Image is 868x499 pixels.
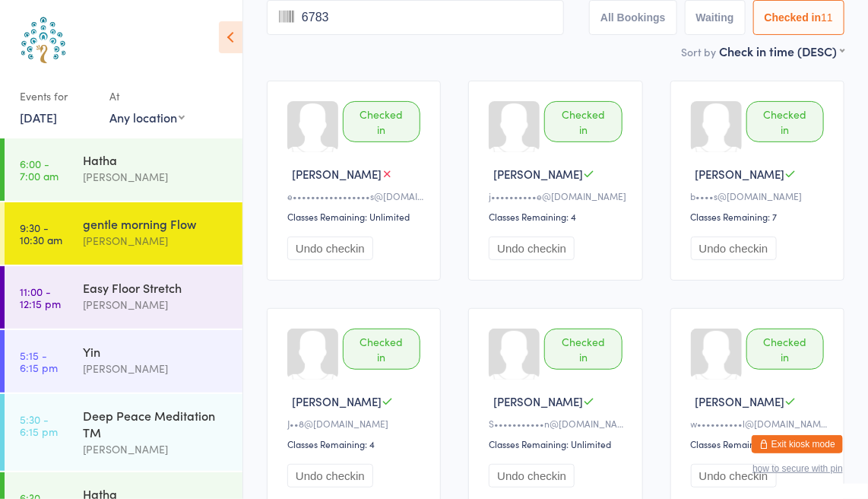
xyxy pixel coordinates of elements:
div: [PERSON_NAME] [83,360,230,377]
button: Undo checkin [691,237,777,260]
div: Checked in [544,329,622,370]
div: Classes Remaining: Unlimited [691,437,828,450]
div: S•••••••••••n@[DOMAIN_NAME] [489,417,626,430]
span: [PERSON_NAME] [292,166,382,182]
button: Undo checkin [489,464,575,488]
time: 5:30 - 6:15 pm [20,413,58,437]
div: Checked in [544,101,622,142]
div: Classes Remaining: 4 [287,437,425,450]
span: [PERSON_NAME] [695,166,785,182]
button: how to secure with pin [752,463,843,474]
div: Any location [109,109,185,126]
time: 5:15 - 6:15 pm [20,349,58,373]
button: Undo checkin [287,237,373,260]
div: w••••••••••l@[DOMAIN_NAME] [691,417,828,430]
div: Checked in [746,329,824,370]
div: [PERSON_NAME] [83,232,230,249]
time: 9:30 - 10:30 am [20,221,62,246]
div: Yin [83,343,230,360]
label: Sort by [681,44,716,59]
div: Classes Remaining: Unlimited [489,437,626,450]
div: Classes Remaining: Unlimited [287,210,425,223]
div: Checked in [746,101,824,142]
div: Checked in [343,101,420,142]
time: 6:00 - 7:00 am [20,157,59,182]
div: Easy Floor Stretch [83,279,230,296]
a: 5:30 -6:15 pmDeep Peace Meditation TM[PERSON_NAME] [5,394,242,471]
div: e•••••••••••••••••s@[DOMAIN_NAME] [287,189,425,202]
button: Undo checkin [287,464,373,488]
span: [PERSON_NAME] [292,393,382,409]
button: Exit kiosk mode [752,435,843,453]
div: At [109,84,185,109]
a: 11:00 -12:15 pmEasy Floor Stretch[PERSON_NAME] [5,266,242,329]
div: Checked in [343,329,420,370]
div: j••••••••••e@[DOMAIN_NAME] [489,189,626,202]
span: [PERSON_NAME] [493,166,583,182]
div: [PERSON_NAME] [83,440,230,458]
div: Check in time (DESC) [719,43,844,59]
div: gentle morning Flow [83,215,230,232]
span: [PERSON_NAME] [695,393,785,409]
div: [PERSON_NAME] [83,168,230,186]
div: Classes Remaining: 4 [489,210,626,223]
time: 11:00 - 12:15 pm [20,285,61,310]
div: J••8@[DOMAIN_NAME] [287,417,425,430]
img: Australian School of Meditation & Yoga [15,11,72,68]
a: [DATE] [20,109,57,126]
div: [PERSON_NAME] [83,296,230,313]
a: 9:30 -10:30 amgentle morning Flow[PERSON_NAME] [5,202,242,265]
div: Hatha [83,151,230,168]
div: 11 [821,11,833,24]
span: [PERSON_NAME] [493,393,583,409]
button: Undo checkin [691,464,777,488]
div: Deep Peace Meditation TM [83,407,230,440]
button: Undo checkin [489,237,575,260]
div: Events for [20,84,94,109]
a: 5:15 -6:15 pmYin[PERSON_NAME] [5,330,242,393]
div: Classes Remaining: 7 [691,210,828,223]
a: 6:00 -7:00 amHatha[PERSON_NAME] [5,138,242,201]
div: b••••s@[DOMAIN_NAME] [691,189,828,202]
